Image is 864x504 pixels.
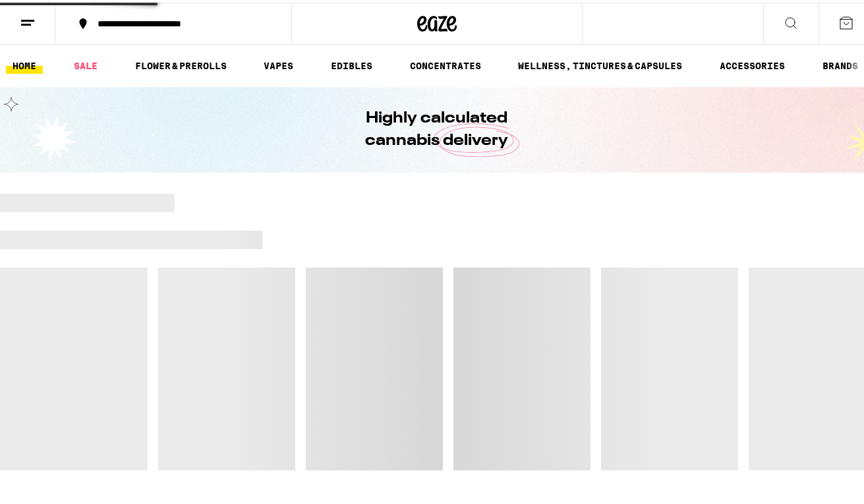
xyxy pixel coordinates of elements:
[257,55,300,71] a: VAPES
[713,55,792,71] a: ACCESSORIES
[511,55,689,71] a: WELLNESS, TINCTURES & CAPSULES
[328,105,546,150] h1: Highly calculated cannabis delivery
[8,9,95,20] span: Hi. Need any help?
[324,55,379,71] a: EDIBLES
[6,55,43,71] a: HOME
[67,55,104,71] a: SALE
[403,55,488,71] a: CONCENTRATES
[1,1,720,96] button: Redirect to URL
[129,55,233,71] a: FLOWER & PREROLLS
